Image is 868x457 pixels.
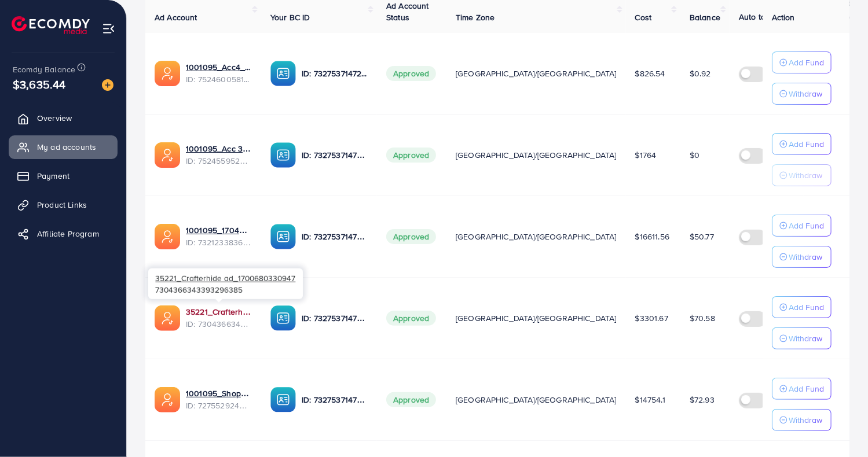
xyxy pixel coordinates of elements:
button: Withdraw [772,327,832,349]
button: Add Fund [772,51,832,73]
span: [GEOGRAPHIC_DATA]/[GEOGRAPHIC_DATA] [456,68,617,79]
span: $3301.67 [635,312,668,324]
span: $0.92 [690,68,711,79]
p: ID: 7327537147282571265 [302,393,368,407]
span: Action [772,12,795,23]
img: ic-ads-acc.e4c84228.svg [155,142,180,168]
p: Withdraw [789,87,822,101]
span: ID: 7275529244510306305 [186,400,252,411]
p: Withdraw [789,168,822,182]
img: ic-ads-acc.e4c84228.svg [155,61,180,86]
p: Add Fund [789,300,824,314]
p: Add Fund [789,382,824,396]
img: ic-ba-acc.ded83a64.svg [270,387,296,412]
img: ic-ba-acc.ded83a64.svg [270,142,296,168]
img: menu [102,22,115,35]
img: logo [12,16,90,34]
span: Approved [386,311,436,326]
span: Approved [386,148,436,163]
p: Add Fund [789,219,824,233]
button: Withdraw [772,409,832,431]
span: ID: 7524600581361696769 [186,73,252,85]
p: Auto top-up [739,10,782,24]
img: ic-ads-acc.e4c84228.svg [155,387,180,412]
p: Withdraw [789,331,822,345]
span: Ecomdy Balance [13,64,75,75]
button: Add Fund [772,378,832,400]
iframe: Chat [819,405,859,448]
div: <span class='underline'>1001095_Acc4_1751957612300</span></br>7524600581361696769 [186,61,252,85]
span: Affiliate Program [37,228,99,239]
span: $16611.56 [635,231,669,242]
span: Overview [37,112,72,124]
p: Withdraw [789,250,822,264]
a: 1001095_Shopping Center [186,388,252,399]
span: $3,635.44 [13,76,65,93]
button: Withdraw [772,83,832,105]
p: Add Fund [789,56,824,69]
button: Add Fund [772,296,832,318]
a: 35221_Crafterhide ad_1700680330947 [186,306,252,318]
span: $0 [690,149,699,161]
div: <span class='underline'>1001095_Shopping Center</span></br>7275529244510306305 [186,388,252,411]
a: Affiliate Program [9,222,118,245]
img: ic-ads-acc.e4c84228.svg [155,224,180,249]
button: Add Fund [772,215,832,237]
span: Time Zone [456,12,495,23]
p: Add Fund [789,137,824,151]
span: $826.54 [635,68,665,79]
span: Ad Account [155,12,197,23]
a: Payment [9,164,118,187]
a: 1001095_1704607619722 [186,224,252,236]
a: 1001095_Acc4_1751957612300 [186,61,252,73]
span: [GEOGRAPHIC_DATA]/[GEOGRAPHIC_DATA] [456,231,617,242]
span: Approved [386,229,436,244]
img: ic-ba-acc.ded83a64.svg [270,61,296,86]
button: Withdraw [772,164,832,186]
span: ID: 7524559526306070535 [186,155,252,167]
span: My ad accounts [37,141,96,153]
p: ID: 7327537147282571265 [302,148,368,162]
span: $72.93 [690,394,715,406]
div: <span class='underline'>1001095_1704607619722</span></br>7321233836078252033 [186,224,252,248]
img: ic-ba-acc.ded83a64.svg [270,224,296,249]
span: Cost [635,12,652,23]
span: 35221_Crafterhide ad_1700680330947 [155,272,295,283]
p: ID: 7327537147282571265 [302,311,368,325]
a: 1001095_Acc 3_1751948238983 [186,143,252,154]
span: $1764 [635,149,657,161]
span: [GEOGRAPHIC_DATA]/[GEOGRAPHIC_DATA] [456,149,617,161]
span: ID: 7321233836078252033 [186,237,252,248]
span: Balance [690,12,720,23]
button: Add Fund [772,133,832,155]
div: 7304366343393296385 [148,268,303,299]
a: Product Links [9,193,118,216]
span: Product Links [37,199,87,211]
span: $14754.1 [635,394,665,406]
img: ic-ba-acc.ded83a64.svg [270,305,296,331]
span: Your BC ID [270,12,310,23]
a: My ad accounts [9,135,118,159]
button: Withdraw [772,246,832,268]
img: image [102,79,113,91]
p: ID: 7327537147282571265 [302,67,368,80]
p: Withdraw [789,413,822,427]
img: ic-ads-acc.e4c84228.svg [155,305,180,331]
div: <span class='underline'>1001095_Acc 3_1751948238983</span></br>7524559526306070535 [186,143,252,167]
span: Approved [386,392,436,407]
p: ID: 7327537147282571265 [302,230,368,244]
span: Approved [386,66,436,81]
span: $50.77 [690,231,714,242]
span: Payment [37,170,69,182]
span: $70.58 [690,312,715,324]
span: [GEOGRAPHIC_DATA]/[GEOGRAPHIC_DATA] [456,312,617,324]
span: ID: 7304366343393296385 [186,318,252,330]
a: Overview [9,106,118,130]
span: [GEOGRAPHIC_DATA]/[GEOGRAPHIC_DATA] [456,394,617,406]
